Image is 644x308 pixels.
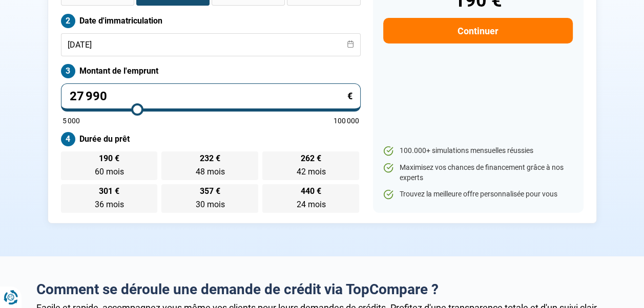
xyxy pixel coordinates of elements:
[99,155,119,163] span: 190 €
[200,187,220,195] span: 357 €
[301,155,321,163] span: 262 €
[347,92,352,101] span: €
[383,146,572,156] li: 100.000+ simulations mensuelles réussies
[383,18,572,43] button: Continuer
[195,200,224,209] span: 30 mois
[200,155,220,163] span: 232 €
[296,167,325,177] span: 42 mois
[63,117,80,124] span: 5 000
[61,132,361,146] label: Durée du prêt
[61,64,361,78] label: Montant de l'emprunt
[383,189,572,200] li: Trouvez la meilleure offre personnalisée pour vous
[61,14,361,28] label: Date d'immatriculation
[296,200,325,209] span: 24 mois
[61,33,361,56] input: jj/mm/aaaa
[383,163,572,183] li: Maximisez vos chances de financement grâce à nos experts
[195,167,224,177] span: 48 mois
[301,187,321,195] span: 440 €
[36,281,608,298] h2: Comment se déroule une demande de crédit via TopCompare ?
[94,200,123,209] span: 36 mois
[99,187,119,195] span: 301 €
[94,167,123,177] span: 60 mois
[334,117,359,124] span: 100 000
